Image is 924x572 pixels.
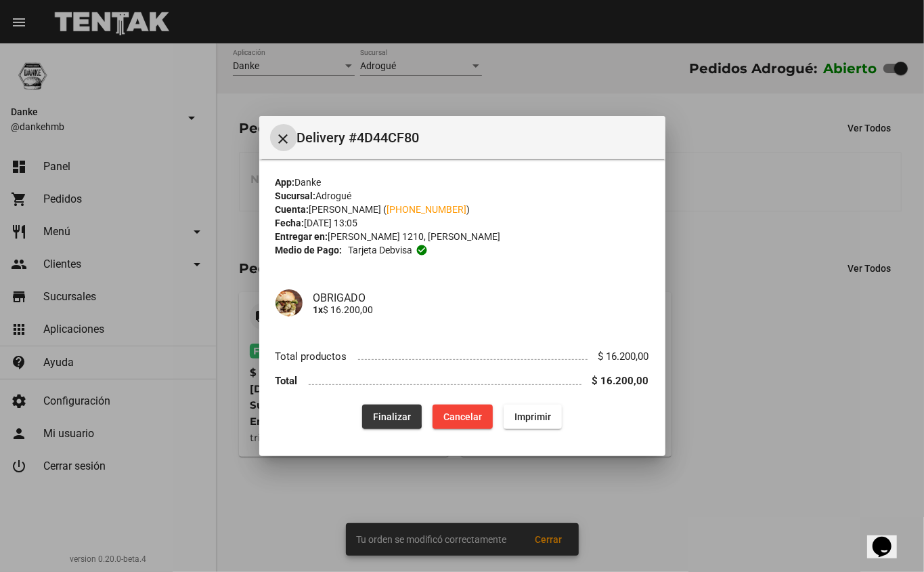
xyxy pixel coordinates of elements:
span: Delivery #4D44CF80 [297,127,655,148]
li: Total $ 16.200,00 [276,369,649,394]
strong: Cuenta: [276,204,309,215]
div: Adrogué [276,189,649,203]
strong: Entregar en: [276,231,328,242]
mat-icon: Cerrar [276,131,292,147]
div: [PERSON_NAME] ( ) [276,203,649,216]
li: Total productos $ 16.200,00 [276,344,649,369]
b: 1x [313,304,324,315]
div: [PERSON_NAME] 1210, [PERSON_NAME] [276,230,649,243]
span: Cancelar [443,411,482,422]
div: Danke [276,176,649,189]
strong: Fecha: [276,218,305,228]
button: Cancelar [433,405,493,429]
button: Cerrar [270,124,297,151]
a: [PHONE_NUMBER] [387,204,467,215]
iframe: chat widget [867,518,910,558]
strong: Sucursal: [276,190,316,201]
button: Finalizar [362,405,422,429]
button: Imprimir [504,405,562,429]
span: Tarjeta debvisa [348,243,412,257]
h4: OBRIGADO [313,291,649,304]
span: Finalizar [373,411,411,422]
img: 8cbb25fc-9da9-49be-b43f-6597d24bf9c4.png [276,289,303,316]
p: $ 16.200,00 [313,304,649,315]
mat-icon: check_circle [416,244,428,256]
strong: App: [276,177,295,188]
span: Imprimir [514,411,551,422]
div: [DATE] 13:05 [276,216,649,230]
strong: Medio de Pago: [276,243,343,257]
